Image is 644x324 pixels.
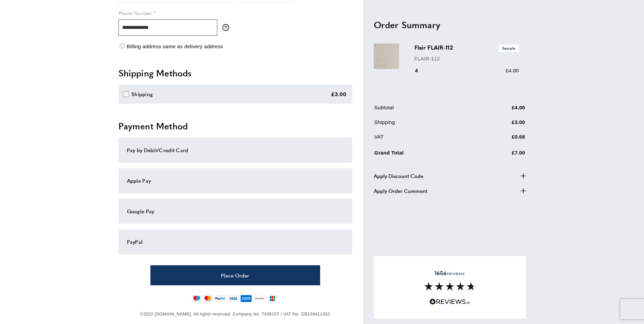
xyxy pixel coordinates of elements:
[266,295,278,302] img: jcb
[374,186,427,195] span: Apply Order Comment
[127,207,344,215] div: Google Pay
[478,104,525,117] td: £4.00
[415,67,428,75] div: 4
[140,311,330,317] span: ©2022 [DOMAIN_NAME]. All rights reserved. Company No. 7428107 / VAT No. GB109411932
[415,54,519,62] p: FLAIR-112
[253,295,265,302] img: discover
[131,90,153,98] div: Shipping
[374,147,478,162] td: Grand Total
[118,67,352,79] h2: Shipping Methods
[227,295,239,302] img: visa
[214,295,226,302] img: paypal
[127,238,344,246] div: PayPal
[374,118,478,131] td: Shipping
[435,270,465,276] span: reviews
[118,10,152,16] span: Phone Number
[374,133,478,146] td: VAT
[505,68,519,73] span: £4.00
[127,146,344,154] div: Pay by Debit/Credit Card
[415,43,519,52] h3: Flair FLAIR-112
[424,282,475,290] img: Reviews section
[192,295,202,302] img: maestro
[374,104,478,117] td: Subtotal
[222,24,233,31] button: More information
[374,18,526,31] h2: Order Summary
[478,118,525,131] td: £3.00
[120,44,124,48] input: Billing address same as delivery address
[478,133,525,146] td: £0.68
[127,177,344,185] div: Apple Pay
[203,295,213,302] img: mastercard
[374,172,423,180] span: Apply Discount Code
[478,147,525,162] td: £7.00
[435,269,447,277] strong: 1656
[429,299,470,305] img: Reviews.io 5 stars
[118,120,352,132] h2: Payment Method
[150,265,320,285] button: Place Order
[240,295,252,302] img: american-express
[127,43,223,49] span: Billing address same as delivery address
[374,43,399,69] img: Flair FLAIR-112
[499,44,519,52] span: Sample
[331,90,347,98] div: £3.00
